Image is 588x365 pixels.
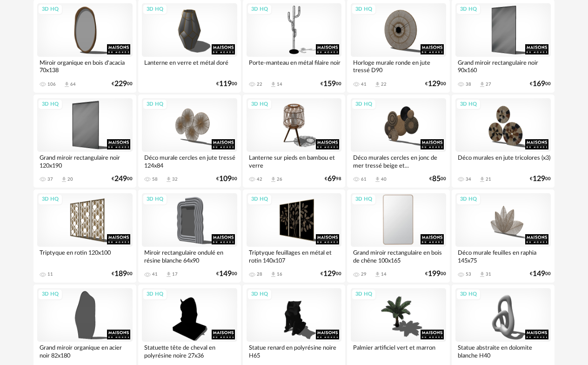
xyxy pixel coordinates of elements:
div: 3D HQ [38,289,63,300]
div: Statue renard en polyrésine noire H65 [247,342,342,360]
div: Horloge murale ronde en jute tressé D90 [351,57,446,75]
div: Déco murale feuilles en raphia 145x75 [455,247,551,265]
div: Statue abstraite en dolomite blanche H40 [455,342,551,360]
div: € 00 [321,271,341,277]
span: Download icon [479,81,486,88]
div: 3D HQ [142,194,167,205]
span: 199 [428,271,441,277]
div: 14 [381,271,387,277]
span: 169 [533,81,545,87]
div: Miroir organique en bois d'acacia 70x138 [37,57,133,75]
div: 37 [47,176,53,182]
span: Download icon [63,81,70,88]
div: 106 [47,81,56,87]
div: 3D HQ [456,99,481,110]
div: 42 [257,176,262,182]
div: Statuette tête de cheval en polyrésine noire 27x36 [142,342,237,360]
div: 61 [361,176,367,182]
a: 3D HQ Déco murales en jute tricolores (x3) 34 Download icon 21 €12900 [452,95,555,188]
span: 149 [219,271,232,277]
span: Download icon [270,81,277,88]
span: Download icon [374,271,381,278]
div: 40 [381,176,387,182]
div: 53 [466,271,471,277]
div: 3D HQ [142,99,167,110]
span: 159 [323,81,336,87]
span: 189 [114,271,127,277]
div: 38 [466,81,471,87]
div: € 00 [216,176,237,182]
div: 26 [277,176,282,182]
div: 31 [486,271,491,277]
span: 229 [114,81,127,87]
span: Download icon [479,176,486,183]
span: 129 [428,81,441,87]
div: 27 [486,81,491,87]
a: 3D HQ Déco murales cercles en jonc de mer tressé beige et... 61 Download icon 40 €8500 [347,95,450,188]
span: Download icon [374,81,381,88]
span: 149 [533,271,545,277]
div: € 00 [112,81,133,87]
span: 119 [219,81,232,87]
div: 3D HQ [351,194,376,205]
div: 3D HQ [351,99,376,110]
div: 3D HQ [351,289,376,300]
div: € 00 [429,176,446,182]
span: 129 [533,176,545,182]
div: € 00 [425,271,446,277]
div: Lanterne en verre et métal doré [142,57,237,75]
span: Download icon [270,176,277,183]
div: 17 [172,271,178,277]
div: 29 [361,271,367,277]
div: 28 [257,271,262,277]
span: 69 [327,176,336,182]
span: Download icon [165,271,172,278]
div: Grand miroir rectangulaire en bois de chêne 100x165 [351,247,446,265]
div: 3D HQ [38,194,63,205]
div: € 00 [112,176,133,182]
div: 41 [361,81,367,87]
div: € 00 [530,176,551,182]
div: 21 [486,176,491,182]
div: € 00 [216,81,237,87]
div: € 00 [112,271,133,277]
div: Grand miroir rectangulaire noir 90x160 [455,57,551,75]
a: 3D HQ Grand miroir rectangulaire en bois de chêne 100x165 29 Download icon 14 €19900 [347,189,450,283]
div: 14 [277,81,282,87]
div: 3D HQ [247,99,272,110]
div: 32 [172,176,178,182]
div: Triptyque en rotin 120x100 [37,247,133,265]
span: Download icon [270,271,277,278]
div: Porte-manteau en métal filaire noir [247,57,342,75]
div: 3D HQ [38,4,63,15]
div: Grand miroir organique en acier noir 82x180 [37,342,133,360]
a: 3D HQ Miroir rectangulaire ondulé en résine blanche 64x90 41 Download icon 17 €14900 [138,189,241,283]
div: 22 [381,81,387,87]
a: 3D HQ Triptyque en rotin 120x100 11 €18900 [33,189,136,283]
div: 58 [152,176,158,182]
div: 3D HQ [142,4,167,15]
span: 129 [323,271,336,277]
div: Lanterne sur pieds en bambou et verre [247,152,342,170]
div: 34 [466,176,471,182]
a: 3D HQ Grand miroir rectangulaire noir 120x190 37 Download icon 20 €24900 [33,95,136,188]
span: 249 [114,176,127,182]
span: Download icon [374,176,381,183]
a: 3D HQ Déco murale cercles en jute tressé 124x84 58 Download icon 32 €10900 [138,95,241,188]
a: 3D HQ Triptyque feuillages en métal et rotin 140x107 28 Download icon 16 €12900 [243,189,346,283]
div: Déco murales en jute tricolores (x3) [455,152,551,170]
div: Triptyque feuillages en métal et rotin 140x107 [247,247,342,265]
div: 3D HQ [351,4,376,15]
div: Miroir rectangulaire ondulé en résine blanche 64x90 [142,247,237,265]
span: 109 [219,176,232,182]
div: 3D HQ [247,289,272,300]
div: 41 [152,271,158,277]
div: 20 [67,176,73,182]
div: 3D HQ [247,194,272,205]
span: Download icon [60,176,67,183]
div: 3D HQ [142,289,167,300]
div: 3D HQ [38,99,63,110]
div: € 98 [325,176,341,182]
div: 11 [47,271,53,277]
div: 3D HQ [456,289,481,300]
